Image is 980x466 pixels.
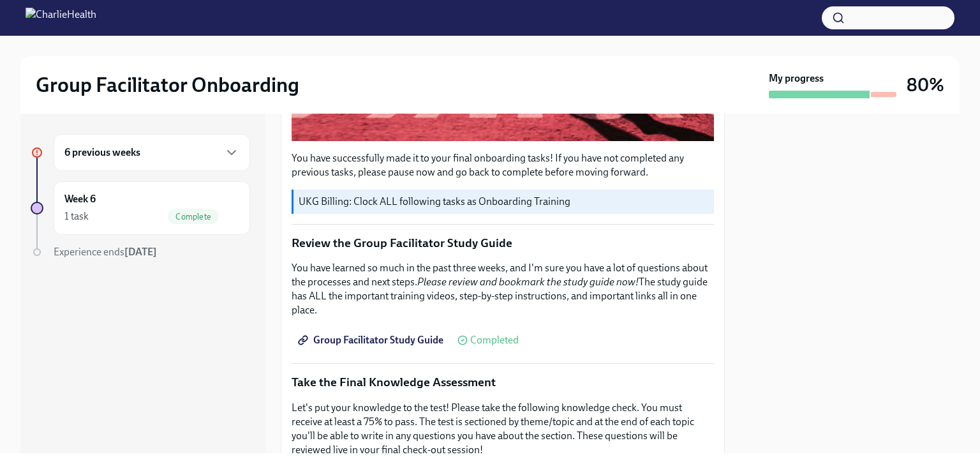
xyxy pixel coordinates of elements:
[292,374,714,391] p: Take the Final Knowledge Assessment
[470,335,519,345] span: Completed
[168,212,219,222] span: Complete
[36,72,299,98] h2: Group Facilitator Onboarding
[292,235,714,252] p: Review the Group Facilitator Study Guide
[769,71,824,86] strong: My progress
[292,151,714,179] p: You have successfully made it to your final onboarding tasks! If you have not completed any previ...
[64,146,140,160] h6: 6 previous weeks
[299,195,709,209] p: UKG Billing: Clock ALL following tasks as Onboarding Training
[31,181,250,235] a: Week 61 taskComplete
[301,334,443,347] span: Group Facilitator Study Guide
[64,209,89,223] div: 1 task
[54,246,157,258] span: Experience ends
[124,246,157,258] strong: [DATE]
[292,327,452,353] a: Group Facilitator Study Guide
[292,261,714,317] p: You have learned so much in the past three weeks, and I'm sure you have a lot of questions about ...
[26,8,96,28] img: CharlieHealth
[417,276,639,288] em: Please review and bookmark the study guide now!
[64,192,96,206] h6: Week 6
[907,73,944,96] h3: 80%
[54,134,250,171] div: 6 previous weeks
[292,401,714,457] p: Let's put your knowledge to the test! Please take the following knowledge check. You must receive...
